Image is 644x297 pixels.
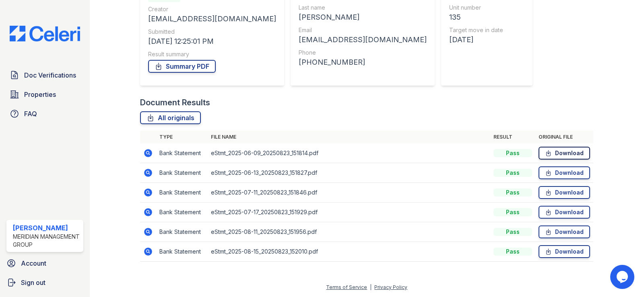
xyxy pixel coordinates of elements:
iframe: chat widget [610,265,636,289]
th: Result [490,131,535,143]
a: Download [539,245,590,258]
td: eStmt_2025-08-15_20250823_152010.pdf [208,242,490,262]
td: eStmt_2025-07-11_20250823_151846.pdf [208,183,490,203]
td: Bank Statement [156,242,208,262]
a: Account [3,255,87,271]
a: FAQ [6,106,83,122]
div: [DATE] 12:25:01 PM [148,36,276,47]
th: Original file [535,131,593,143]
div: Last name [299,4,427,12]
div: Pass [493,248,532,256]
span: Doc Verifications [24,70,76,80]
td: Bank Statement [156,222,208,242]
a: Download [539,147,590,160]
div: Document Results [140,97,210,108]
div: Creator [148,5,276,13]
div: Phone [299,49,427,57]
div: Target move in date [449,26,524,34]
td: Bank Statement [156,163,208,183]
td: eStmt_2025-07-17_20250823_151929.pdf [208,203,490,222]
span: FAQ [24,109,37,119]
div: [PERSON_NAME] [299,12,427,23]
th: Type [156,131,208,143]
span: Sign out [21,278,45,287]
div: [PERSON_NAME] [13,223,80,233]
a: Doc Verifications [6,67,83,83]
div: [PHONE_NUMBER] [299,57,427,68]
div: Pass [493,169,532,177]
span: Properties [24,90,56,99]
a: All originals [140,111,201,124]
span: Account [21,258,46,268]
td: Bank Statement [156,143,208,163]
div: [EMAIL_ADDRESS][DOMAIN_NAME] [148,13,276,25]
div: Unit number [449,4,524,12]
a: Terms of Service [326,284,367,290]
a: Summary PDF [148,60,216,73]
div: Pass [493,208,532,216]
div: Result summary [148,50,276,58]
a: Privacy Policy [374,284,407,290]
td: eStmt_2025-06-13_20250823_151827.pdf [208,163,490,183]
td: eStmt_2025-08-11_20250823_151956.pdf [208,222,490,242]
div: Submitted [148,28,276,36]
a: Download [539,225,590,238]
a: Download [539,206,590,219]
th: File name [208,131,490,143]
div: [DATE] [449,34,524,45]
div: 135 [449,12,524,23]
a: Properties [6,86,83,102]
td: Bank Statement [156,203,208,222]
div: Pass [493,149,532,157]
a: Sign out [3,274,87,291]
div: | [370,284,372,290]
td: Bank Statement [156,183,208,203]
a: Download [539,186,590,199]
div: Meridian Management Group [13,233,80,249]
div: Pass [493,228,532,236]
div: [EMAIL_ADDRESS][DOMAIN_NAME] [299,34,427,45]
td: eStmt_2025-06-09_20250823_151814.pdf [208,143,490,163]
a: Download [539,166,590,179]
img: CE_Logo_Blue-a8612792a0a2168367f1c8372b55b34899dd931a85d93a1a3d3e32e68fde9ad4.png [3,26,87,41]
div: Pass [493,188,532,197]
div: Email [299,26,427,34]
